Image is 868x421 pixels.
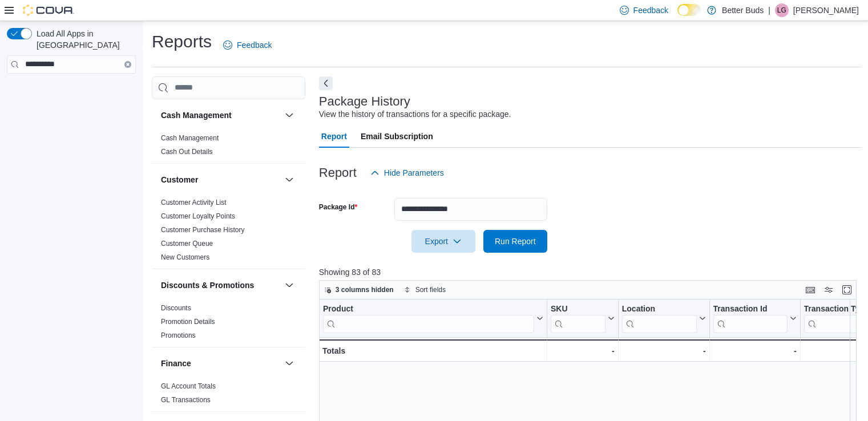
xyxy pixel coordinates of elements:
[777,3,786,17] span: LG
[161,110,280,121] button: Cash Management
[23,5,74,16] img: Cova
[633,5,668,16] span: Feedback
[161,147,213,156] span: Cash Out Details
[161,358,191,369] h3: Finance
[622,344,706,358] div: -
[282,173,296,187] button: Customer
[152,30,212,53] h1: Reports
[161,331,196,340] span: Promotions
[282,357,296,370] button: Finance
[319,203,357,212] label: Package Id
[551,303,615,333] button: SKU
[161,239,213,248] span: Customer Queue
[161,304,191,312] a: Discounts
[152,379,305,411] div: Finance
[319,76,333,90] button: Next
[323,303,534,314] div: Product
[152,301,305,347] div: Discounts & Promotions
[161,212,235,221] span: Customer Loyalty Points
[161,280,280,291] button: Discounts & Promotions
[161,280,254,291] h3: Discounts & Promotions
[713,303,796,333] button: Transaction Id
[161,358,280,369] button: Finance
[124,61,131,68] button: Clear input
[840,283,854,297] button: Enter fullscreen
[161,148,213,156] a: Cash Out Details
[319,166,357,180] h3: Report
[399,283,450,297] button: Sort fields
[411,230,475,253] button: Export
[161,395,211,404] span: GL Transactions
[804,283,817,297] button: Keyboard shortcuts
[713,303,787,314] div: Transaction Id
[320,283,398,297] button: 3 columns hidden
[822,283,835,297] button: Display options
[219,34,276,56] a: Feedback
[7,76,136,103] nav: Complex example
[237,39,272,51] span: Feedback
[161,253,209,262] span: New Customers
[161,225,245,234] span: Customer Purchase History
[161,303,191,313] span: Discounts
[323,303,543,333] button: Product
[282,278,296,292] button: Discounts & Promotions
[793,3,859,17] p: [PERSON_NAME]
[282,108,296,122] button: Cash Management
[622,303,697,314] div: Location
[622,303,706,333] button: Location
[161,110,232,121] h3: Cash Management
[384,167,444,179] span: Hide Parameters
[319,108,511,120] div: View the history of transactions for a specific package.
[161,198,227,207] span: Customer Activity List
[722,3,764,17] p: Better Buds
[323,303,534,333] div: Product
[713,303,787,333] div: Transaction Id URL
[551,303,605,333] div: SKU URL
[677,4,701,16] input: Dark Mode
[495,236,536,247] span: Run Report
[415,285,446,294] span: Sort fields
[161,212,235,220] a: Customer Loyalty Points
[161,382,216,390] a: GL Account Totals
[775,3,789,17] div: Lupe Gutierrez
[551,344,615,358] div: -
[161,317,215,326] span: Promotion Details
[161,174,280,185] button: Customer
[161,174,198,185] h3: Customer
[622,303,697,333] div: Location
[768,3,770,17] p: |
[319,95,410,108] h3: Package History
[161,331,196,339] a: Promotions
[677,16,678,17] span: Dark Mode
[161,199,227,207] a: Customer Activity List
[336,285,394,294] span: 3 columns hidden
[161,240,213,248] a: Customer Queue
[366,161,449,184] button: Hide Parameters
[161,253,209,261] a: New Customers
[161,134,219,142] a: Cash Management
[161,226,245,234] a: Customer Purchase History
[161,318,215,326] a: Promotion Details
[321,125,347,148] span: Report
[319,266,862,278] p: Showing 83 of 83
[322,344,543,358] div: Totals
[551,303,605,314] div: SKU
[418,230,469,253] span: Export
[483,230,547,253] button: Run Report
[713,344,796,358] div: -
[161,396,211,404] a: GL Transactions
[32,28,136,51] span: Load All Apps in [GEOGRAPHIC_DATA]
[361,125,433,148] span: Email Subscription
[161,133,219,143] span: Cash Management
[152,196,305,269] div: Customer
[161,382,216,391] span: GL Account Totals
[152,131,305,163] div: Cash Management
